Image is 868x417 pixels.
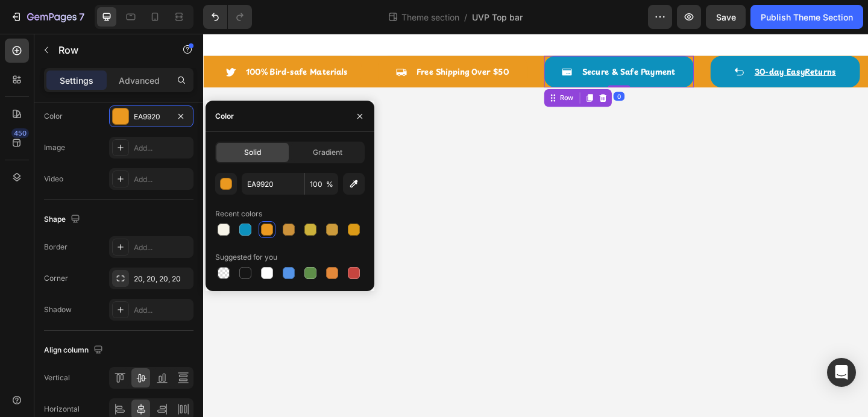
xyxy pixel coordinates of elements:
[134,143,190,154] div: Add...
[464,11,467,24] span: /
[58,43,161,57] p: Row
[215,252,277,263] div: Suggested for you
[44,142,65,153] div: Image
[44,111,63,122] div: Color
[399,11,462,24] span: Theme section
[215,111,234,122] div: Color
[472,11,523,24] span: UVP Top bar
[655,35,688,48] a: Returns
[44,242,68,252] div: Border
[232,35,332,48] p: Free Shipping Over $50
[326,179,333,190] span: %
[134,305,190,316] div: Add...
[761,11,853,24] div: Publish Theme Section
[446,63,458,73] div: 0
[313,147,342,158] span: Gradient
[44,174,63,184] div: Video
[242,173,304,195] input: Eg: FFFFFF
[134,274,190,284] div: 20, 20, 20, 20
[44,273,68,284] div: Corner
[203,34,868,417] iframe: Design area
[827,358,856,387] div: Open Intercom Messenger
[203,5,252,29] div: Undo/Redo
[44,372,70,383] div: Vertical
[79,10,84,24] p: 7
[716,12,736,22] span: Save
[5,5,90,29] button: 7
[44,304,72,315] div: Shadow
[600,35,688,48] p: 30-day Easy
[385,64,405,75] div: Row
[134,174,190,185] div: Add...
[119,74,160,87] p: Advanced
[134,111,169,122] div: EA9920
[412,35,514,48] p: Secure & Safe Payment
[706,5,746,29] button: Save
[244,147,261,158] span: Solid
[134,242,190,253] div: Add...
[44,212,83,228] div: Shape
[750,5,863,29] button: Publish Theme Section
[44,404,80,415] div: Horizontal
[44,342,105,359] div: Align column
[215,208,262,219] div: Recent colors
[11,128,29,138] div: 450
[60,74,93,87] p: Settings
